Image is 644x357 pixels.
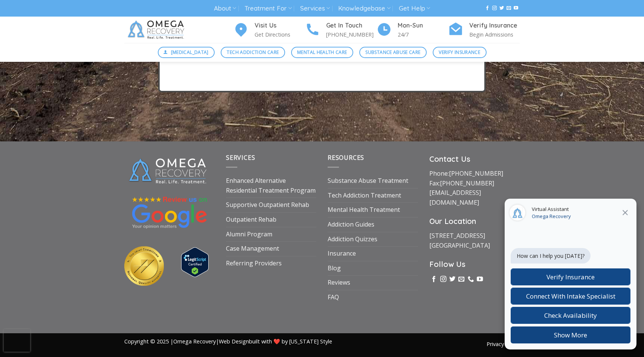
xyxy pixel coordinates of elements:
[328,153,364,162] span: Resources
[328,174,408,188] a: Substance Abuse Treatment
[328,218,374,232] a: Addiction Guides
[468,276,474,283] a: Call us
[158,47,215,58] a: [MEDICAL_DATA]
[124,17,190,43] img: Omega Recovery
[328,261,341,276] a: Blog
[433,47,487,58] a: Verify Insurance
[458,276,464,283] a: Send us an email
[469,30,520,39] p: Begin Admissions
[181,257,209,266] a: Verify LegitScript Approval for www.omegarecovery.org
[226,198,309,212] a: Supportive Outpatient Rehab
[226,242,279,256] a: Case Management
[398,21,448,31] h4: Mon-Sun
[485,6,490,11] a: Follow on Facebook
[219,338,249,345] a: Web Design
[328,188,401,203] a: Tech Addiction Treatment
[221,47,285,58] a: Tech Addiction Care
[214,2,236,15] a: About
[326,30,377,39] p: [PHONE_NUMBER]
[226,256,282,271] a: Referring Providers
[448,21,520,39] a: Verify Insurance Begin Admissions
[514,6,518,11] a: Follow on YouTube
[255,30,305,39] p: Get Directions
[431,276,437,283] a: Follow on Facebook
[449,276,455,283] a: Follow on Twitter
[297,49,347,56] span: Mental Health Care
[429,258,520,270] h3: Follow Us
[507,6,511,11] a: Send us an email
[399,2,430,15] a: Get Help
[226,213,276,227] a: Outpatient Rehab
[328,290,339,305] a: FAQ
[499,6,504,11] a: Follow on Twitter
[440,179,494,187] a: [PHONE_NUMBER]
[429,215,520,227] h3: Our Location
[328,232,377,247] a: Addiction Quizzes
[124,338,332,345] span: Copyright © 2025 | | built with ❤️ by [US_STATE] Style
[244,2,291,15] a: Treatment For
[439,49,480,56] span: Verify Insurance
[181,247,209,277] img: Verify Approval for www.omegarecovery.org
[4,329,30,352] iframe: reCAPTCHA
[429,169,520,207] p: Phone: Fax:
[171,49,209,56] span: [MEDICAL_DATA]
[487,340,520,348] a: Privacy Policy
[398,30,448,39] p: 24/7
[226,153,255,162] span: Services
[226,174,316,198] a: Enhanced Alternative Residential Treatment Program
[326,21,377,31] h4: Get In Touch
[328,276,350,290] a: Reviews
[291,47,353,58] a: Mental Health Care
[173,338,216,345] a: Omega Recovery
[255,21,305,31] h4: Visit Us
[469,21,520,31] h4: Verify Insurance
[440,276,446,283] a: Follow on Instagram
[429,231,490,250] a: [STREET_ADDRESS][GEOGRAPHIC_DATA]
[328,203,400,217] a: Mental Health Treatment
[477,276,483,283] a: Follow on YouTube
[449,169,503,178] a: [PHONE_NUMBER]
[429,188,481,207] a: [EMAIL_ADDRESS][DOMAIN_NAME]
[359,47,427,58] a: Substance Abuse Care
[338,2,390,15] a: Knowledgebase
[233,21,305,39] a: Visit Us Get Directions
[226,227,272,242] a: Alumni Program
[227,49,279,56] span: Tech Addiction Care
[429,154,470,164] strong: Contact Us
[492,6,497,11] a: Follow on Instagram
[365,49,420,56] span: Substance Abuse Care
[305,21,377,39] a: Get In Touch [PHONE_NUMBER]
[300,2,330,15] a: Services
[328,247,356,261] a: Insurance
